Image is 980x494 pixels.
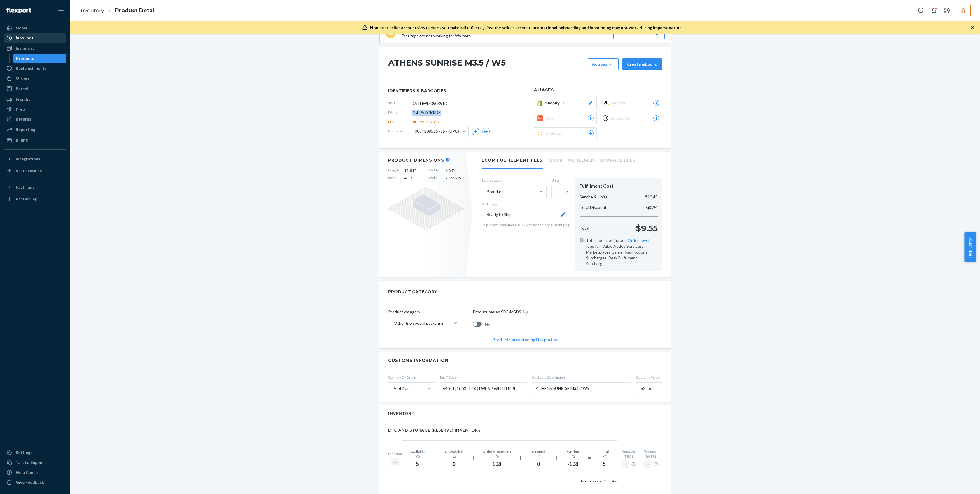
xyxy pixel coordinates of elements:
a: Prep [3,104,66,114]
div: Replenishments [16,65,47,71]
h2: Aliases [534,88,662,92]
div: + [433,453,437,463]
p: Ship in own container (SIOC) with no additional packaging. [482,222,570,227]
input: Customs Value [636,382,662,394]
div: Unavailable [444,449,464,459]
button: Etsy [534,112,597,124]
a: Add Fast Tag [3,194,66,204]
div: Returns [16,116,31,122]
span: " [412,175,414,180]
h2: DTC AND STORAGE (RESERVE) INVENTORY [388,428,662,432]
button: Shopify2 [534,97,597,109]
h2: Customs Information [388,358,662,363]
p: Total [580,225,589,231]
div: ― [391,458,400,466]
button: Linnworks [600,112,662,124]
span: DSKU [388,110,412,115]
span: Total does not include fees for: Value Added Services, Marketplaces Carrier Restrictions Surcharg... [586,238,658,267]
span: Help Center [964,232,976,262]
input: Other (no special packaging) [393,320,394,326]
span: Tariff Code [440,375,527,380]
label: Service Level [482,178,547,183]
li: Ecom Fulfillment Fees [482,152,543,169]
div: 5 [598,460,610,468]
button: Open account menu [941,5,953,16]
div: 0 [530,460,547,468]
div: Amazon (FBA) [617,449,639,459]
div: Inbound [388,451,402,456]
a: Inventory [79,7,104,14]
div: 108 [482,460,512,468]
div: Inbounds [16,35,34,41]
div: ― [643,460,652,468]
button: Give Feedback [3,478,66,487]
img: Flexport logo [6,8,31,13]
a: Parcel [3,84,66,93]
span: 7.68 [445,167,464,173]
a: Home [3,23,66,33]
div: Total [598,449,610,459]
div: Add Integration [16,168,42,173]
span: Barcodes [388,129,412,134]
button: Open notifications [928,5,940,16]
p: Fast tags are not working for Walmart. [402,33,492,39]
div: Orders [16,75,30,81]
a: Returns [3,114,66,124]
a: Products [13,54,67,63]
p: Product category [388,309,461,315]
span: Etsy [545,115,556,121]
span: SKU [388,101,412,106]
div: Available [409,449,426,459]
div: Integrations [16,156,40,162]
span: Height [388,175,399,181]
span: 00843085157357 (UPC) [415,126,459,136]
span: Length [388,167,399,173]
span: " [414,168,416,173]
div: Billing [16,137,28,143]
button: Close Navigation [55,5,66,16]
div: Any updates you make will reflect against the seller's account. [370,25,682,31]
span: Linnworks [611,115,633,121]
p: Product has an SDS/MSDS [473,309,521,315]
button: Fast Tags [3,183,66,192]
h2: PRODUCT CATEGORY [388,287,437,297]
span: 2.3659 lb [445,175,464,181]
span: 2 [562,100,564,106]
span: Walmart [545,130,565,136]
span: Shopify [545,100,562,106]
p: Balances as of 08:00 AM [580,479,617,483]
div: Actions [592,61,614,67]
div: Standard [487,189,504,195]
div: Settings [16,450,32,455]
input: 1 [556,189,557,195]
span: 6404191000 - FOOTWEAR WITH UPPERS OF TEXTILE MATERIALS AND OUTER SOLES OF RUBBER OR PLASTICS, HOU... [443,384,521,394]
a: Order Level [628,238,649,243]
div: + [471,453,475,463]
a: Billing [3,135,66,145]
button: Integrations [3,154,66,164]
div: Help Center [16,469,39,475]
a: Reporting [3,125,66,134]
a: Freight [3,95,66,104]
div: Products accepted by Flexport [493,331,558,348]
div: Walmart (WFS) [639,449,662,459]
p: Service & Units [580,194,608,200]
div: Talk to Support [16,460,46,465]
span: 843085157357 [412,119,440,125]
div: 1 [557,189,559,195]
a: Inventory [3,44,66,53]
div: ― [621,460,630,468]
div: Products [16,55,34,61]
div: Viet Nam [394,385,411,391]
div: Give Feedback [16,479,44,485]
div: Freight [16,96,30,102]
a: Help Center [3,468,66,477]
button: Open Search Box [915,5,927,16]
p: Total Discount [580,205,607,210]
a: Talk to Support [3,458,66,467]
a: Inbounds [3,33,66,43]
span: No [485,321,490,327]
button: Amazon [600,97,662,109]
div: -108 [565,460,580,468]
